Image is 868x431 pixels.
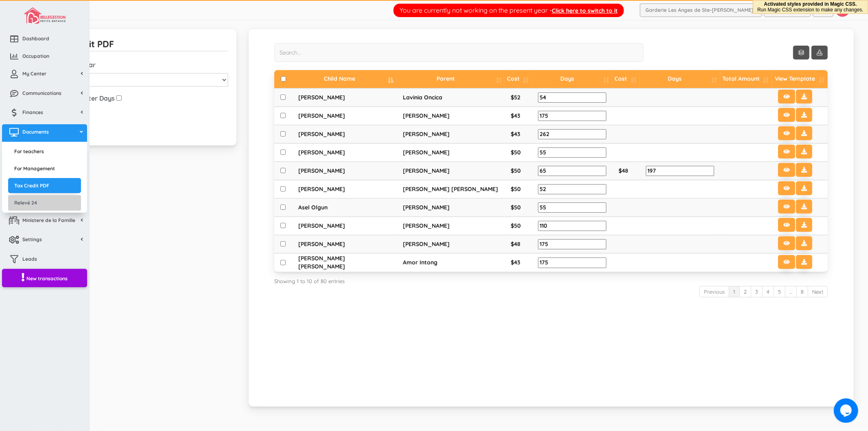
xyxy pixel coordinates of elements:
[2,86,87,103] a: Communications
[26,275,68,282] span: New transactions
[532,70,612,88] th: Days: activate to sort column ascending
[505,180,532,198] td: $50
[774,286,785,298] a: 5
[292,143,397,162] td: [PERSON_NAME]
[397,162,505,180] td: [PERSON_NAME]
[2,48,87,66] a: Occupation
[505,107,532,125] td: $43
[397,125,505,143] td: [PERSON_NAME]
[22,35,49,42] span: Dashboard
[739,286,751,298] a: 2
[2,124,87,142] a: Documents
[8,195,81,210] a: Relevé 24
[397,88,505,107] td: Lavinia Oncica
[2,251,87,269] a: Leads
[8,161,81,176] a: For Management
[274,43,643,62] input: Search...
[505,217,532,235] td: $50
[24,7,65,24] img: image
[292,88,397,107] td: [PERSON_NAME]
[292,217,397,235] td: [PERSON_NAME]
[2,66,87,84] a: My Center
[292,70,397,88] th: Child Name: activate to sort column descending
[772,70,828,88] th: View Template: activate to sort column ascending
[2,213,87,230] a: Ministere de la Famille
[397,253,505,272] td: Amor Intong
[397,70,505,88] th: Parent: activate to sort column ascending
[612,70,640,88] th: Cost: activate to sort column ascending
[505,143,532,162] td: $50
[2,232,87,249] a: Settings
[505,125,532,143] td: $43
[397,180,505,198] td: [PERSON_NAME] [PERSON_NAME]
[700,286,729,298] a: Previous
[640,70,720,88] th: Days: activate to sort column ascending
[505,88,532,107] td: $52
[720,70,772,88] th: Total Amount: activate to sort column ascending
[505,253,532,272] td: $43
[292,198,397,217] td: Asel Olgun
[505,162,532,180] td: $50
[757,7,864,13] span: Run Magic CSS extension to make any changes.
[22,236,42,243] span: Settings
[397,143,505,162] td: [PERSON_NAME]
[2,269,87,287] a: New transactions
[751,286,763,298] a: 3
[292,253,397,272] td: [PERSON_NAME] [PERSON_NAME]
[397,217,505,235] td: [PERSON_NAME]
[292,162,397,180] td: [PERSON_NAME]
[22,90,61,97] span: Communications
[397,198,505,217] td: [PERSON_NAME]
[292,125,397,143] td: [PERSON_NAME]
[834,398,860,423] iframe: chat widget
[808,286,828,298] a: Next
[22,128,49,135] span: Documents
[292,180,397,198] td: [PERSON_NAME]
[397,107,505,125] td: [PERSON_NAME]
[22,255,37,262] span: Leads
[2,105,87,122] a: Finances
[796,286,808,298] a: 8
[397,235,505,253] td: [PERSON_NAME]
[505,198,532,217] td: $50
[505,70,532,88] th: Cost: activate to sort column ascending
[22,53,49,59] span: Occupation
[292,235,397,253] td: [PERSON_NAME]
[729,286,740,298] a: 1
[274,274,828,285] div: Showing 1 to 10 of 80 entries
[22,70,46,77] span: My Center
[2,31,87,48] a: Dashboard
[8,178,81,193] a: Tax Credit PDF
[785,286,797,298] a: …
[22,217,75,224] span: Ministere de la Famille
[22,109,43,116] span: Finances
[8,144,81,159] a: For teachers
[757,1,864,13] div: Activated styles provided in Magic CSS.
[505,235,532,253] td: $48
[612,162,640,180] td: $48
[51,62,228,69] h3: Select an year
[762,286,774,298] a: 4
[292,107,397,125] td: [PERSON_NAME]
